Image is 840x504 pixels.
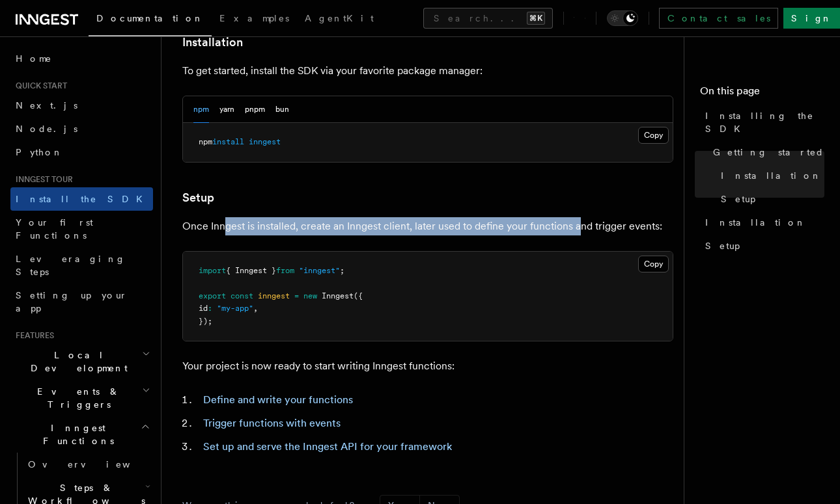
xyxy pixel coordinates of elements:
[299,266,340,275] span: "inngest"
[10,117,153,140] a: Node.js
[16,147,63,157] span: Python
[199,317,212,326] span: });
[716,187,824,211] a: Setup
[700,104,824,140] a: Installing the SDK
[305,13,374,23] span: AgentKit
[294,291,299,300] span: =
[276,266,294,275] span: from
[700,234,824,258] a: Setup
[10,416,153,453] button: Inngest Functions
[208,304,212,313] span: :
[638,127,669,144] button: Copy
[182,189,214,207] a: Setup
[10,211,153,247] a: Your first Functions
[716,164,824,187] a: Installation
[253,304,258,313] span: ,
[10,187,153,211] a: Install the SDK
[258,291,290,300] span: inngest
[527,12,545,25] kbd: ⌘K
[199,266,226,275] span: import
[354,291,363,300] span: ({
[10,284,153,320] a: Setting up your app
[23,453,153,476] a: Overview
[705,109,824,135] span: Installing the SDK
[10,140,153,164] a: Python
[89,4,212,36] a: Documentation
[96,13,204,23] span: Documentation
[219,13,289,23] span: Examples
[10,94,153,117] a: Next.js
[721,192,755,206] span: Setup
[708,140,824,164] a: Getting started
[275,96,289,123] button: bun
[16,194,150,204] span: Install the SDK
[245,96,265,123] button: pnpm
[607,10,638,26] button: Toggle dark mode
[705,216,806,229] span: Installation
[10,421,141,447] span: Inngest Functions
[10,380,153,416] button: Events & Triggers
[340,266,344,275] span: ;
[10,247,153,284] a: Leveraging Steps
[231,291,253,300] span: const
[219,96,234,123] button: yarn
[705,239,740,252] span: Setup
[199,304,208,313] span: id
[203,417,341,429] a: Trigger functions with events
[10,330,54,341] span: Features
[297,4,382,35] a: AgentKit
[182,62,673,80] p: To get started, install the SDK via your favorite package manager:
[182,217,673,235] p: Once Inngest is installed, create an Inngest client, later used to define your functions and trig...
[721,169,822,182] span: Installation
[10,385,142,411] span: Events & Triggers
[10,81,67,91] span: Quick start
[700,83,824,104] h4: On this page
[16,254,126,277] span: Leveraging Steps
[16,52,52,65] span: Home
[638,256,669,272] button: Copy
[199,137,212,146] span: npm
[700,211,824,234] a: Installation
[212,137,244,146] span: install
[182,357,673,375] p: Your project is now ready to start writing Inngest functions:
[28,459,162,470] span: Overview
[423,8,553,29] button: Search...⌘K
[713,146,824,159] span: Getting started
[182,33,243,51] a: Installation
[16,217,93,241] span: Your first Functions
[303,291,317,300] span: new
[10,47,153,70] a: Home
[16,100,77,111] span: Next.js
[193,96,209,123] button: npm
[226,266,276,275] span: { Inngest }
[10,343,153,380] button: Local Development
[203,393,353,406] a: Define and write your functions
[217,304,253,313] span: "my-app"
[203,440,452,453] a: Set up and serve the Inngest API for your framework
[322,291,354,300] span: Inngest
[659,8,778,29] a: Contact sales
[212,4,297,35] a: Examples
[249,137,281,146] span: inngest
[199,291,226,300] span: export
[16,290,128,313] span: Setting up your app
[10,349,142,375] span: Local Development
[10,174,73,185] span: Inngest tour
[16,124,77,134] span: Node.js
